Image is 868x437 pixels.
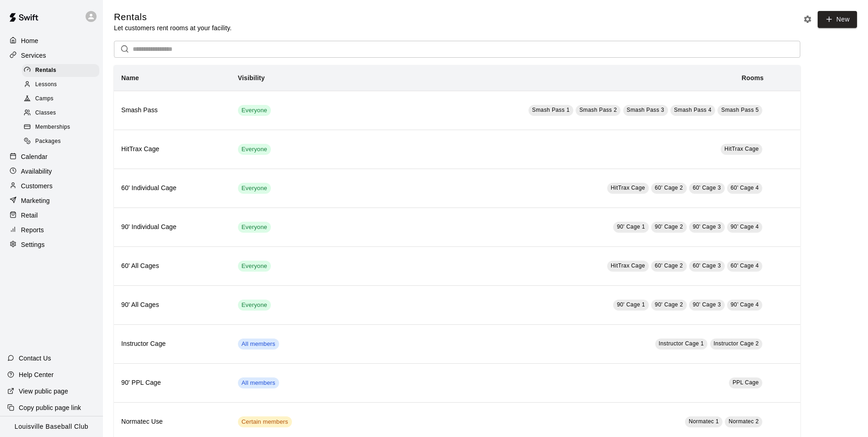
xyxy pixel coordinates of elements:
a: Home [7,34,96,48]
p: Availability [21,167,52,176]
a: Retail [7,208,96,222]
div: Packages [22,135,99,148]
a: Lessons [22,77,103,92]
span: HitTrax Cage [724,146,759,152]
span: Instructor Cage 1 [659,340,704,347]
h6: 60' All Cages [121,261,223,271]
span: PPL Cage [733,379,759,386]
p: Help Center [19,370,54,379]
a: Availability [7,164,96,178]
span: 90’ Cage 4 [731,301,759,308]
a: Camps [22,92,103,106]
div: Rentals [22,64,99,77]
div: Memberships [22,121,99,134]
div: Camps [22,93,99,105]
span: Everyone [238,301,271,310]
h6: 90' PPL Cage [121,378,223,388]
div: This service is visible to all of your customers [238,183,271,194]
span: Certain members [238,418,292,426]
span: Lessons [35,80,57,89]
h6: Smash Pass [121,105,223,115]
p: Reports [21,225,44,235]
div: This service is visible to all members [238,339,279,350]
p: View public page [19,387,68,396]
span: 60' Cage 3 [693,262,721,269]
span: HitTrax Cage [611,262,645,269]
span: All members [238,379,279,388]
span: 90' Cage 2 [655,301,683,308]
span: Rentals [35,66,56,75]
p: Let customers rent rooms at your facility. [114,23,232,33]
span: Everyone [238,184,271,193]
span: Smash Pass 1 [532,107,570,113]
button: Rental settings [801,12,814,26]
span: Packages [35,137,61,146]
span: Memberships [35,123,70,132]
span: Camps [35,94,54,104]
span: 90' Cage 3 [693,224,721,230]
div: This service is visible to all of your customers [238,222,271,233]
div: This service is visible to all of your customers [238,144,271,155]
span: All members [238,340,279,349]
h6: HitTrax Cage [121,144,223,154]
p: Settings [21,240,45,249]
p: Marketing [21,196,50,205]
a: Services [7,49,96,62]
p: Retail [21,211,38,220]
a: Marketing [7,194,96,208]
h5: Rentals [114,11,232,23]
span: 90' Cage 1 [617,301,645,308]
p: Home [21,36,38,45]
p: Customers [21,181,53,191]
span: Smash Pass 4 [674,107,712,113]
div: Calendar [7,150,96,164]
span: HitTrax Cage [611,185,645,191]
a: Rentals [22,63,103,77]
span: Instructor Cage 2 [714,340,759,347]
div: This service is visible to all members [238,377,279,388]
h6: 90' All Cages [121,300,223,310]
span: 60' Cage 4 [731,185,759,191]
p: Contact Us [19,354,51,363]
span: 60' Cage 2 [655,262,683,269]
a: New [818,11,857,28]
div: This service is visible to all of your customers [238,300,271,311]
span: Everyone [238,145,271,154]
span: Smash Pass 3 [627,107,664,113]
p: Services [21,51,46,60]
h6: Instructor Cage [121,339,223,349]
span: Everyone [238,262,271,271]
span: Everyone [238,106,271,115]
div: This service is visible to all of your customers [238,261,271,272]
span: Normatec 2 [728,418,759,425]
span: 90’ Cage 4 [731,224,759,230]
a: Reports [7,223,96,237]
span: 60' Cage 3 [693,185,721,191]
b: Rooms [742,74,764,82]
b: Visibility [238,74,265,82]
span: Normatec 1 [689,418,719,425]
p: Copy public page link [19,403,81,412]
div: This service is visible to only customers with certain memberships. Check the service pricing for... [238,416,292,427]
h6: 60' Individual Cage [121,183,223,193]
a: Settings [7,238,96,251]
a: Classes [22,106,103,120]
span: 90' Cage 2 [655,224,683,230]
span: Classes [35,109,56,118]
a: Customers [7,179,96,193]
p: Calendar [21,152,48,161]
a: Packages [22,135,103,149]
h6: 90' Individual Cage [121,222,223,232]
span: 60' Cage 2 [655,185,683,191]
div: Classes [22,107,99,120]
span: Smash Pass 2 [579,107,617,113]
p: Louisville Baseball Club [15,422,88,432]
b: Name [121,74,139,82]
